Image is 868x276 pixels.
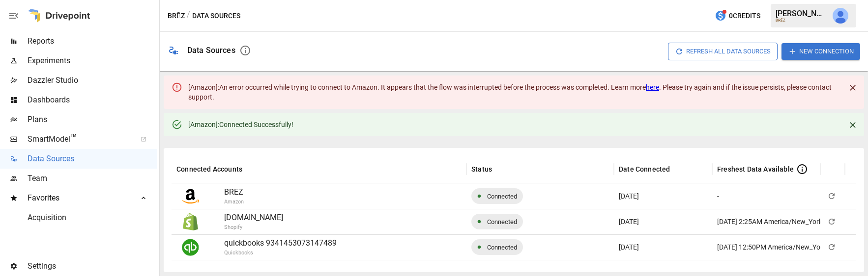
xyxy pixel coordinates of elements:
span: Acquisition [28,212,157,224]
p: Amazon [224,198,514,206]
a: here [646,83,659,91]
button: Close [845,80,860,95]
button: Sort [243,162,257,176]
button: Refresh All Data Sources [668,43,778,60]
span: 0 Credits [729,10,760,22]
div: [DATE] 12:50PM America/New_York [717,235,826,260]
button: Sort [493,162,507,176]
div: [ Amazon ]: Connected Successfully! [188,116,293,133]
div: BRĒZ [776,18,827,23]
span: Settings [28,260,157,272]
img: Quickbooks Logo [182,239,199,256]
p: quickbooks 9341453073147489 [224,237,462,249]
div: Connected Accounts [176,165,242,173]
span: Dashboards [28,94,157,106]
img: Shopify Logo [182,213,199,230]
div: [ Amazon ]: [188,78,838,106]
p: [DOMAIN_NAME] [224,212,462,224]
div: / [187,10,190,22]
span: Data Sources [28,153,157,165]
div: Sep 25 2025 [614,234,712,260]
span: Reports [28,35,157,47]
button: Sort [826,162,840,176]
button: Close [845,118,860,132]
img: Amazon Logo [182,188,199,205]
span: Favorites [28,192,130,204]
span: Connected [481,235,523,260]
button: BRĒZ [168,10,185,22]
button: 0Credits [711,7,764,25]
text: An error occurred while trying to connect to Amazon. It appears that the flow was interrupted bef... [188,83,832,101]
span: SmartModel [28,133,130,145]
p: BRĒZ [224,186,462,198]
span: Experiments [28,55,157,67]
button: Derek Yimoyines [827,2,854,29]
div: Status [471,165,492,173]
p: Shopify [224,224,514,232]
div: [PERSON_NAME] [776,9,827,18]
button: Sort [671,162,685,176]
span: Connected [481,209,523,234]
span: Connected [481,184,523,209]
img: Derek Yimoyines [833,8,848,24]
span: Plans [28,114,157,125]
span: ™ [70,132,77,144]
button: New Connection [781,43,860,59]
div: Date Connected [619,165,670,173]
div: Data Sources [187,46,235,55]
div: [DATE] 2:25AM America/New_York [717,209,822,234]
div: Feb 04 2025 [614,209,712,234]
span: Dazzler Studio [28,75,157,86]
p: Quickbooks [224,249,514,257]
span: Freshest Data Available [717,164,794,174]
button: Sort [851,162,865,176]
div: - [717,184,719,209]
span: Team [28,173,157,184]
div: Sep 30 2025 [614,183,712,209]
